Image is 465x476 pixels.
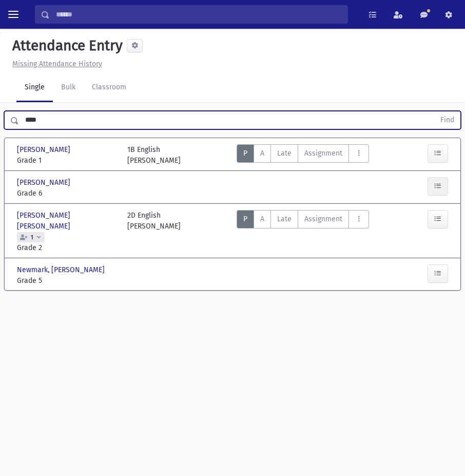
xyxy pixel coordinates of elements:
div: 1B English [PERSON_NAME] [127,144,181,166]
span: A [260,215,264,223]
span: Assignment [304,215,342,223]
a: Missing Attendance History [8,60,102,68]
span: A [260,149,264,158]
span: Newmark, [PERSON_NAME] [17,264,107,275]
input: Search [50,5,347,24]
span: P [243,215,247,223]
span: Late [277,149,292,158]
div: AttTypes [237,210,369,253]
button: toggle menu [4,5,23,24]
span: [PERSON_NAME] [17,177,72,188]
span: P [243,149,247,158]
span: Late [277,215,292,223]
span: [PERSON_NAME] [PERSON_NAME] [17,210,117,232]
a: Bulk [53,73,84,102]
span: Grade 1 [17,155,117,166]
span: Assignment [304,149,342,158]
u: Missing Attendance History [12,60,102,68]
div: 2D English [PERSON_NAME] [127,210,181,253]
span: Grade 6 [17,188,117,199]
span: Grade 2 [17,242,117,253]
a: Single [16,73,53,102]
h5: Attendance Entry [8,37,123,54]
button: Find [434,111,460,129]
span: [PERSON_NAME] [17,144,72,155]
div: AttTypes [237,144,369,166]
a: Classroom [84,73,134,102]
span: 1 [29,234,35,241]
span: Grade 5 [17,275,117,286]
